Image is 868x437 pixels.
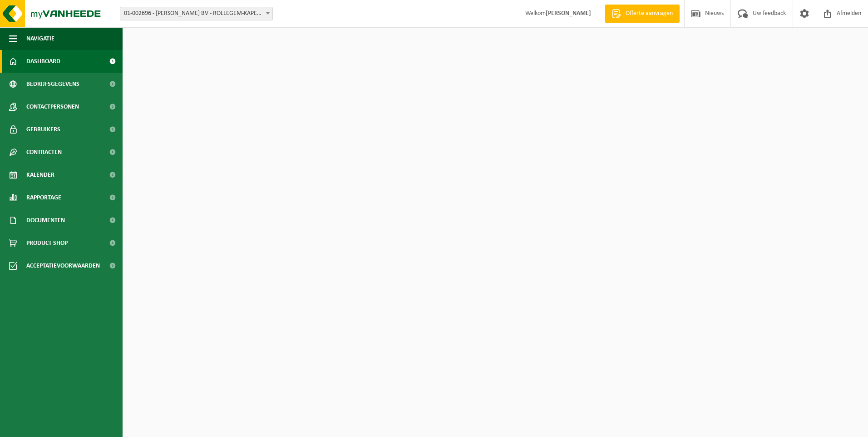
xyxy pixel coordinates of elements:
span: Kalender [26,164,54,186]
strong: [PERSON_NAME] [546,10,591,17]
span: 01-002696 - LUYCKX JOSÉ BV - ROLLEGEM-KAPELLE [120,7,273,20]
span: Contracten [26,141,62,164]
span: 01-002696 - LUYCKX JOSÉ BV - ROLLEGEM-KAPELLE [120,7,272,20]
span: Bedrijfsgegevens [26,73,79,95]
a: Offerte aanvragen [605,5,680,23]
span: Navigatie [26,27,54,50]
span: Gebruikers [26,118,60,141]
span: Product Shop [26,232,68,254]
span: Acceptatievoorwaarden [26,254,100,277]
span: Rapportage [26,186,61,209]
span: Documenten [26,209,65,232]
span: Contactpersonen [26,95,79,118]
span: Dashboard [26,50,60,73]
span: Offerte aanvragen [623,9,675,18]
